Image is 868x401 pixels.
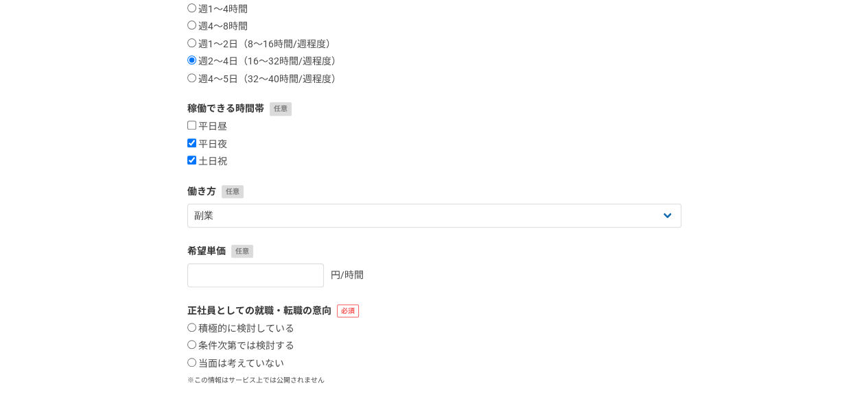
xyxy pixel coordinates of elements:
label: 希望単価 [187,244,681,258]
label: 条件次第では検討する [187,340,294,352]
label: 週4〜5日（32〜40時間/週程度） [187,73,341,86]
label: 当面は考えていない [187,358,284,370]
label: 週4〜8時間 [187,21,248,33]
label: 働き方 [187,184,681,199]
label: 稼働できる時間帯 [187,101,681,116]
input: 週4〜8時間 [187,21,196,29]
label: 週2〜4日（16〜32時間/週程度） [187,56,341,68]
label: 土日祝 [187,156,227,168]
label: 平日夜 [187,138,227,151]
input: 週1〜4時間 [187,3,196,12]
input: 当面は考えていない [187,358,196,367]
label: 週1〜2日（8〜16時間/週程度） [187,38,336,51]
p: ※この情報はサービス上では公開されません [187,375,681,385]
input: 土日祝 [187,156,196,165]
label: 週1〜4時間 [187,3,248,16]
input: 週4〜5日（32〜40時間/週程度） [187,73,196,82]
label: 積極的に検討している [187,323,294,335]
label: 正社員としての就職・転職の意向 [187,304,681,318]
input: 積極的に検討している [187,323,196,332]
span: 円/時間 [331,269,364,280]
input: 週2〜4日（16〜32時間/週程度） [187,56,196,64]
label: 平日昼 [187,121,227,133]
input: 条件次第では検討する [187,340,196,349]
input: 平日夜 [187,138,196,147]
input: 週1〜2日（8〜16時間/週程度） [187,38,196,47]
input: 平日昼 [187,121,196,130]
